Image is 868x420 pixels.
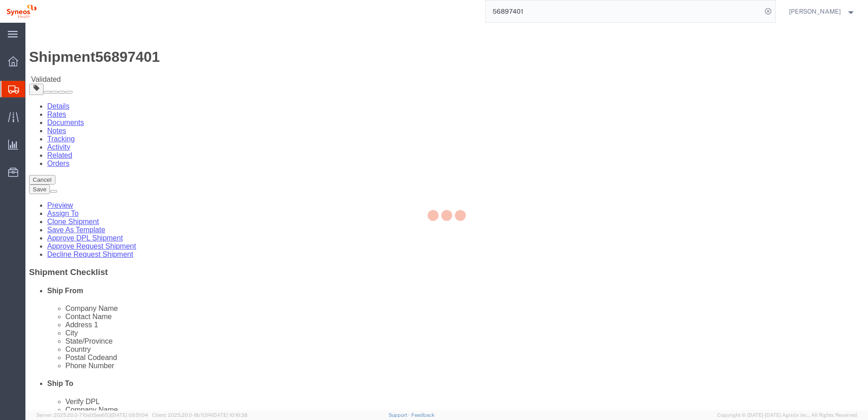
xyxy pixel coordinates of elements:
span: Natan Tateishi [789,6,841,16]
span: Copyright © [DATE]-[DATE] Agistix Inc., All Rights Reserved [717,411,857,419]
input: Search for shipment number, reference number [486,0,762,22]
a: Feedback [411,412,434,418]
span: Client: 2025.20.0-8b113f4 [152,412,247,418]
span: [DATE] 09:51:04 [111,412,148,418]
span: [DATE] 10:16:38 [212,412,247,418]
a: Support [389,412,411,418]
img: logo [6,5,37,18]
span: Server: 2025.20.0-710e05ee653 [36,412,148,418]
button: [PERSON_NAME] [789,6,856,17]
